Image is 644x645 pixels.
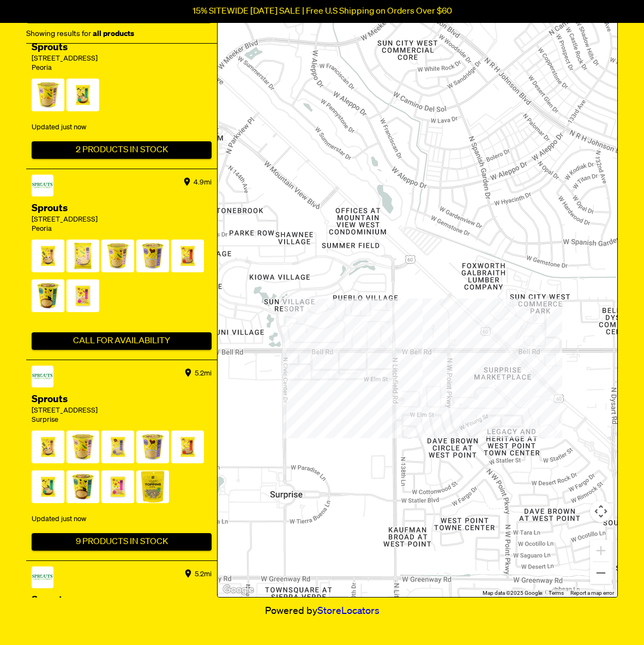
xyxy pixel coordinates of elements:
div: Sprouts [32,393,212,407]
div: Sprouts [32,41,212,55]
div: Peoria [32,64,212,73]
a: Report a map error [570,590,614,596]
div: Surprise [32,416,212,425]
div: 5.2 mi [195,566,212,583]
button: 2 Products In Stock [32,141,212,159]
div: [STREET_ADDRESS] [32,407,212,416]
strong: all products [93,30,134,38]
div: Sprouts [32,202,212,216]
div: 4.9 mi [194,175,212,191]
div: [STREET_ADDRESS] [32,55,212,64]
button: Zoom out [590,562,612,584]
a: StoreLocators [317,606,380,616]
p: 15% SITEWIDE [DATE] SALE | Free U.S Shipping on Orders Over $60 [192,7,452,16]
div: [STREET_ADDRESS] [32,216,212,225]
span: Map data ©2025 Google [483,590,542,596]
a: Terms (opens in new tab) [549,590,564,596]
div: Updated just now [32,510,212,529]
button: Map camera controls [590,500,612,522]
button: Call For Availability [32,332,212,350]
div: Sprouts [32,594,212,607]
a: Open this area in Google Maps (opens a new window) [220,583,256,597]
div: 5.2 mi [195,366,212,382]
div: Showing results for [26,27,212,40]
button: 9 Products In Stock [32,533,212,551]
div: Powered by [26,598,618,618]
button: Zoom in [590,540,612,562]
div: Peoria [32,225,212,234]
div: Updated just now [32,118,212,137]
